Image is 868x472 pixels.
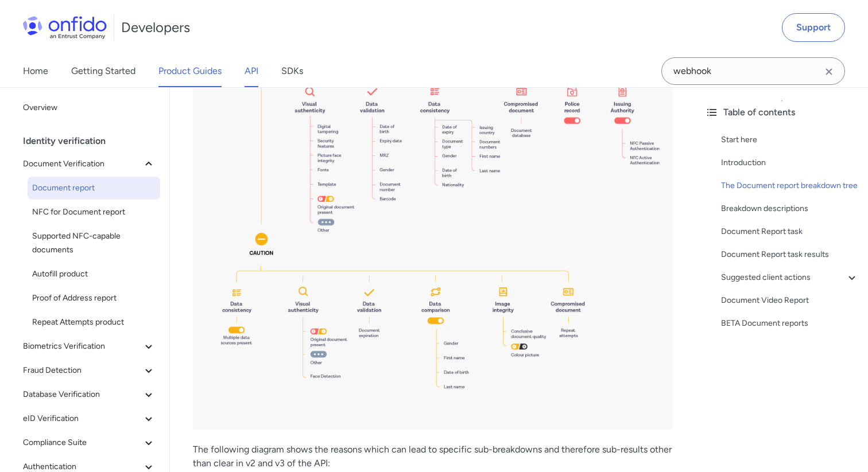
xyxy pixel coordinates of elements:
[28,177,160,200] a: Document report
[121,18,190,37] h1: Developers
[18,359,160,382] button: Fraud Detection
[661,57,845,85] input: Onfido search input field
[721,225,859,239] a: Document Report task
[32,291,156,305] span: Proof of Address report
[23,55,48,87] a: Home
[32,315,156,329] span: Repeat Attempts product
[23,130,165,153] div: Identity verification
[32,267,156,281] span: Autofill product
[18,96,160,119] a: Overview
[28,287,160,310] a: Proof of Address report
[721,271,859,284] a: Suggested client actions
[721,133,859,147] a: Start here
[23,364,142,377] span: Fraud Detection
[18,335,160,358] button: Biometrics Verification
[245,55,258,87] a: API
[23,340,142,353] span: Biometrics Verification
[32,205,156,219] span: NFC for Document report
[721,248,859,262] a: Document Report task results
[28,225,160,262] a: Supported NFC-capable documents
[28,201,160,224] a: NFC for Document report
[18,153,160,175] button: Document Verification
[158,55,222,87] a: Product Guides
[193,443,673,470] p: The following diagram shows the reasons which can lead to specific sub-breakdowns and therefore s...
[18,383,160,406] button: Database Verification
[71,55,135,87] a: Getting Started
[822,65,836,79] svg: Clear search field button
[782,13,845,42] a: Support
[23,16,107,39] img: Onfido Logo
[281,55,303,87] a: SDKs
[18,407,160,430] button: eID Verification
[705,106,859,119] div: Table of contents
[721,317,859,330] a: BETA Document reports
[23,101,156,115] span: Overview
[23,412,142,426] span: eID Verification
[721,294,859,307] a: Document Video Report
[32,229,156,257] span: Supported NFC-capable documents
[23,388,142,401] span: Database Verification
[721,156,859,170] a: Introduction
[23,157,142,171] span: Document Verification
[18,431,160,454] button: Compliance Suite
[721,202,859,216] a: Breakdown descriptions
[721,179,859,193] a: The Document report breakdown tree
[28,311,160,334] a: Repeat Attempts product
[23,436,142,450] span: Compliance Suite
[28,263,160,286] a: Autofill product
[32,181,156,195] span: Document report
